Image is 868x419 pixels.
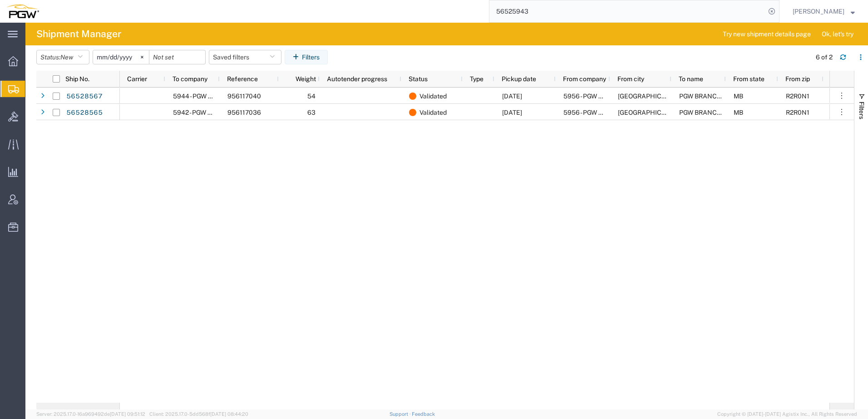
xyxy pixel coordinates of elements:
span: Pickup date [502,75,536,83]
span: From company [563,75,606,83]
input: Not set [93,50,149,64]
button: Ok, let's try [814,27,861,41]
span: MB [734,93,743,100]
span: Winnipeg [618,109,683,116]
span: From city [617,75,644,83]
span: Type [470,75,483,83]
span: From state [733,75,764,83]
img: logo [6,5,39,18]
input: Search for shipment number, reference number [489,0,765,22]
button: [PERSON_NAME] [792,6,855,17]
span: Filters [858,102,865,119]
a: 56528565 [66,106,103,120]
span: Carrier [127,75,147,83]
span: 956117040 [227,93,261,100]
span: 5944 - PGW autoglass - Saskatoon [173,93,305,100]
span: 54 [307,93,316,100]
span: [DATE] 09:51:12 [110,411,145,417]
span: Copyright © [DATE]-[DATE] Agistix Inc., All Rights Reserved [717,410,857,418]
span: From zip [785,75,810,83]
span: 5942 - PGW autoglass - Regina [173,109,305,116]
span: Try new shipment details page [723,29,811,39]
span: 5956 - PGW autoglass - Winnipeg [563,93,695,100]
span: Validated [419,104,447,121]
span: R2R0N1 [786,109,809,116]
span: 956117036 [227,109,261,116]
span: Client: 2025.17.0-5dd568f [149,411,248,417]
span: Weight [286,75,316,83]
span: 63 [307,109,316,116]
span: Status [409,75,428,83]
span: 08/18/2025 [502,109,522,116]
span: Reference [227,75,258,83]
span: New [60,54,73,61]
button: Saved filters [209,50,281,64]
a: Support [390,411,412,417]
div: 6 of 2 [816,53,833,62]
button: Filters [285,50,328,64]
span: 5956 - PGW autoglass - Winnipeg [563,109,695,116]
span: Validated [419,88,447,104]
span: To company [173,75,207,83]
a: 56528567 [66,89,103,104]
a: Feedback [412,411,435,417]
span: Autotender progress [327,75,387,83]
span: R2R0N1 [786,93,809,100]
span: PGW BRANCH MANAGER [679,109,755,116]
span: [DATE] 08:44:20 [210,411,248,417]
span: Amber Hickey [793,6,844,16]
span: Ship No. [65,75,89,83]
span: 08/18/2025 [502,93,522,100]
span: Winnipeg [618,93,683,100]
input: Not set [149,50,205,64]
span: PGW BRANCH MANAGER [679,93,755,100]
button: Status:New [36,50,89,64]
h4: Shipment Manager [36,23,121,45]
span: MB [734,109,743,116]
span: To name [679,75,703,83]
span: Server: 2025.17.0-16a969492de [36,411,145,417]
